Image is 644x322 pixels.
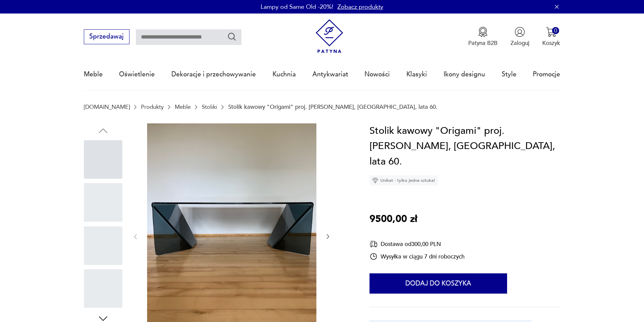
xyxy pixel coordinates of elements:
a: Antykwariat [312,59,348,90]
button: 0Koszyk [542,27,560,47]
a: Promocje [533,59,560,90]
div: Wysyłka w ciągu 7 dni roboczych [369,252,464,261]
a: Ikony designu [444,59,485,90]
button: Zaloguj [510,27,529,47]
a: Klasyki [406,59,427,90]
p: Zaloguj [510,39,529,47]
div: 0 [552,27,559,34]
a: Sprzedawaj [84,34,129,40]
a: [DOMAIN_NAME] [84,104,130,110]
a: Kuchnia [272,59,296,90]
img: Ikona dostawy [369,240,378,248]
a: Meble [84,59,103,90]
div: Unikat - tylko jedna sztuka! [369,175,438,185]
p: 9500,00 zł [369,212,417,227]
img: Patyna - sklep z meblami i dekoracjami vintage [312,19,347,53]
button: Dodaj do koszyka [369,273,507,294]
a: Style [502,59,517,90]
img: Ikona koszyka [546,27,556,37]
a: Dekoracje i przechowywanie [171,59,256,90]
img: Ikona diamentu [372,177,378,183]
button: Sprzedawaj [84,29,129,44]
button: Patyna B2B [468,27,498,47]
a: Zobacz produkty [337,3,383,11]
a: Oświetlenie [119,59,155,90]
p: Patyna B2B [468,39,498,47]
img: Ikona medalu [478,27,488,37]
a: Nowości [364,59,390,90]
p: Stolik kawowy "Origami" proj. [PERSON_NAME], [GEOGRAPHIC_DATA], lata 60. [228,104,437,110]
p: Koszyk [542,39,560,47]
h1: Stolik kawowy "Origami" proj. [PERSON_NAME], [GEOGRAPHIC_DATA], lata 60. [369,123,560,170]
a: Produkty [141,104,164,110]
button: Szukaj [227,32,237,42]
a: Stoliki [202,104,217,110]
div: Dostawa od 300,00 PLN [369,240,464,248]
a: Ikona medaluPatyna B2B [468,27,498,47]
img: Ikonka użytkownika [515,27,525,37]
p: Lampy od Same Old -20%! [261,3,333,11]
a: Meble [175,104,191,110]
